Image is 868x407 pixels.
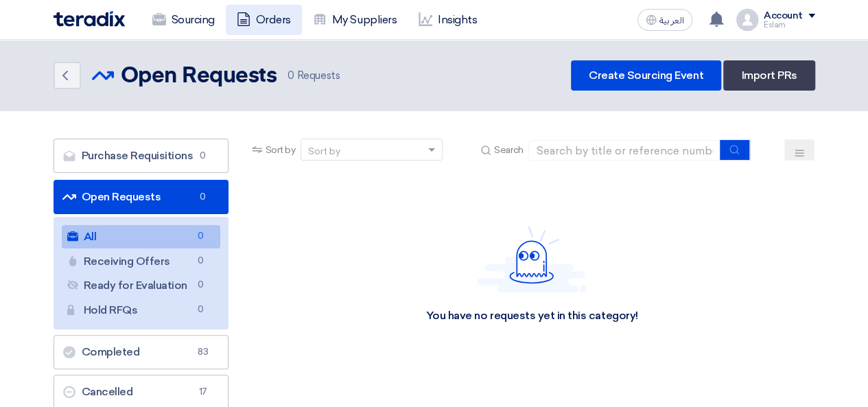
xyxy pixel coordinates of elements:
[408,5,488,35] a: Insights
[195,385,211,399] span: 17
[308,144,340,159] div: Sort by
[571,60,721,91] a: Create Sourcing Event
[141,5,226,35] a: Sourcing
[193,229,209,244] span: 0
[54,139,228,173] a: Purchase Requisitions0
[54,180,228,214] a: Open Requests0
[195,345,211,359] span: 83
[193,278,209,292] span: 0
[659,16,684,25] span: العربية
[764,21,815,29] div: Eslam
[528,140,720,161] input: Search by title or reference number
[54,335,228,369] a: Completed83
[62,299,220,322] a: Hold RFQs
[494,143,523,157] span: Search
[736,9,758,31] img: profile_test.png
[723,60,814,91] a: Import PRs
[288,68,340,84] span: Requests
[266,143,296,157] span: Sort by
[195,190,211,204] span: 0
[62,274,220,297] a: Ready for Evaluation
[195,149,211,163] span: 0
[302,5,408,35] a: My Suppliers
[121,62,277,90] h2: Open Requests
[193,254,209,268] span: 0
[764,10,803,22] div: Account
[54,11,125,27] img: Teradix logo
[62,225,220,248] a: All
[193,303,209,317] span: 0
[226,5,302,35] a: Orders
[477,226,587,292] img: Hello
[426,309,638,323] div: You have no requests yet in this category!
[62,250,220,273] a: Receiving Offers
[288,69,294,82] span: 0
[637,9,692,31] button: العربية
